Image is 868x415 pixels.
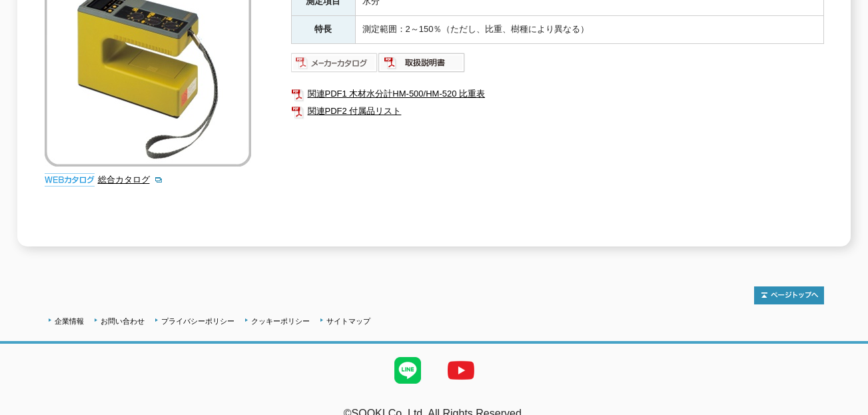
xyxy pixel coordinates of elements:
[378,52,466,73] img: 取扱説明書
[355,16,823,44] td: 測定範囲：2～150％（ただし、比重、樹種により異なる）
[378,61,466,71] a: 取扱説明書
[754,286,824,304] img: トップページへ
[161,317,234,325] a: プライバシーポリシー
[434,344,488,397] img: YouTube
[291,16,355,44] th: 特長
[381,344,434,397] img: LINE
[55,317,84,325] a: 企業情報
[291,61,378,71] a: メーカーカタログ
[101,317,145,325] a: お問い合わせ
[291,103,824,120] a: 関連PDF2 付属品リスト
[98,175,163,185] a: 総合カタログ
[291,85,824,103] a: 関連PDF1 木材水分計HM-500/HM-520 比重表
[251,317,310,325] a: クッキーポリシー
[45,173,95,187] img: webカタログ
[291,52,378,73] img: メーカーカタログ
[326,317,370,325] a: サイトマップ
